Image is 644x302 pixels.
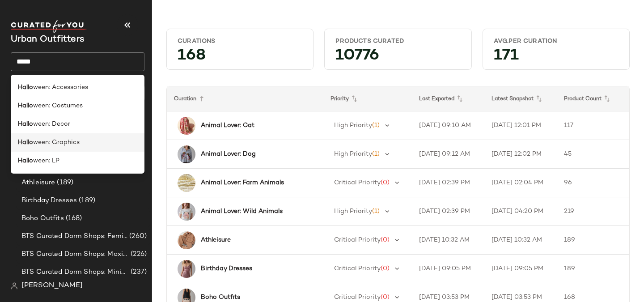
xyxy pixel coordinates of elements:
td: [DATE] 09:05 PM [484,255,557,283]
img: svg%3e [11,282,18,289]
span: Critical Priority [334,237,381,243]
img: 102059615_004_b [178,145,195,163]
span: ween: Costumes [33,101,83,111]
img: 99443566_066_b [178,117,195,135]
td: [DATE] 02:39 PM [412,197,484,226]
span: (0) [381,265,390,272]
span: Boho Outfits [21,213,64,224]
b: Animal Lover: Cat [201,121,254,130]
span: (237) [129,267,147,277]
span: BTS Curated Dorm Shops: Minimalist [21,267,129,277]
td: [DATE] 10:32 AM [484,226,557,255]
span: (0) [381,237,390,243]
td: [DATE] 12:02 PM [484,140,557,169]
td: 96 [557,169,629,197]
td: [DATE] 02:39 PM [412,169,484,197]
div: 171 [487,49,626,66]
td: [DATE] 10:32 AM [412,226,484,255]
th: Last Exported [412,86,484,111]
div: 168 [170,49,309,66]
span: Critical Priority [334,265,381,272]
span: Athleisure [21,178,55,188]
b: Hallo [18,101,33,111]
span: (1) [372,151,380,157]
div: Avg.per Curation [494,37,619,46]
td: 189 [557,255,629,283]
span: BTS Curated Dorm Shops: Feminine [21,231,127,242]
span: ween: LP [33,156,59,166]
span: (168) [64,213,82,224]
th: Product Count [557,86,629,111]
b: Animal Lover: Farm Animals [201,178,284,187]
th: Priority [323,86,412,111]
img: 101075752_010_b [178,203,195,221]
span: Birthday Dresses [21,196,77,206]
span: High Priority [334,208,372,215]
span: High Priority [334,122,372,129]
td: [DATE] 12:01 PM [484,111,557,140]
b: Athleisure [201,235,231,245]
td: [DATE] 04:20 PM [484,197,557,226]
span: BTS Curated Dorm Shops: Maximalist [21,249,129,259]
b: Birthday Dresses [201,264,252,273]
span: ween: Accessories [33,83,88,92]
img: cfy_white_logo.C9jOOHJF.svg [11,20,87,33]
span: (260) [127,231,147,242]
td: [DATE] 09:12 AM [412,140,484,169]
b: Animal Lover: Wild Animals [201,207,283,216]
span: (189) [55,178,73,188]
img: 94373735_020_b [178,231,195,249]
span: Critical Priority [334,179,381,186]
span: (0) [381,294,390,301]
td: 117 [557,111,629,140]
span: (1) [372,122,380,129]
span: Current Company Name [11,35,84,44]
b: Hallo [18,156,33,166]
td: [DATE] 09:10 AM [412,111,484,140]
span: ween: Graphics [33,138,80,147]
b: Boho Outfits [201,293,240,302]
b: Hallo [18,138,33,147]
span: Critical Priority [334,294,381,301]
span: High Priority [334,151,372,157]
span: (0) [381,179,390,186]
span: (1) [372,208,380,215]
div: Products Curated [335,37,460,46]
th: Curation [167,86,323,111]
span: [PERSON_NAME] [21,281,83,291]
b: Hallo [18,83,33,92]
th: Latest Snapshot [484,86,557,111]
div: Curations [178,37,302,46]
span: ween: Decor [33,119,70,129]
td: [DATE] 02:04 PM [484,169,557,197]
span: (226) [129,249,147,259]
td: [DATE] 09:05 PM [412,255,484,283]
div: 10776 [328,49,467,66]
td: 189 [557,226,629,255]
img: 103171302_054_b [178,260,195,278]
b: Hallo [18,119,33,129]
td: 219 [557,197,629,226]
img: 101332914_073_b [178,174,195,192]
td: 45 [557,140,629,169]
span: (189) [77,196,95,206]
b: Animal Lover: Dog [201,149,256,159]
